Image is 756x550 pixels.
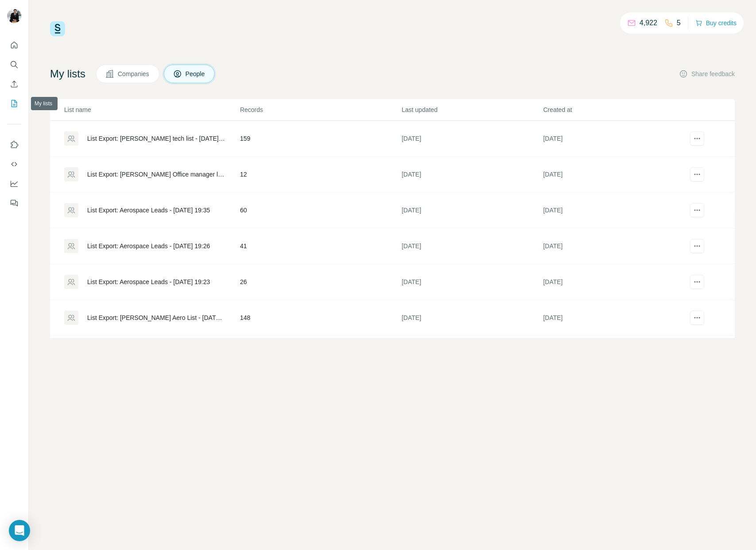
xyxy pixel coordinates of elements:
button: Dashboard [7,176,21,192]
button: actions [690,131,704,146]
div: List Export: [PERSON_NAME] tech list - [DATE] 19:45 [87,134,225,143]
button: Use Surfe on LinkedIn [7,137,21,153]
td: [DATE] [543,192,684,228]
p: Last updated [401,105,542,114]
td: [DATE] [401,121,543,157]
span: People [185,69,206,78]
span: Companies [118,69,150,78]
button: Use Surfe API [7,156,21,172]
td: [DATE] [401,336,543,372]
td: 159 [239,121,401,157]
td: [DATE] [543,157,684,192]
h4: My lists [50,67,85,81]
button: Share feedback [679,69,735,78]
td: 112 [239,336,401,372]
td: [DATE] [401,264,543,300]
button: actions [690,239,704,253]
button: actions [690,203,704,217]
td: 60 [239,192,401,228]
td: [DATE] [543,336,684,372]
button: actions [690,275,704,289]
button: Quick start [7,37,21,53]
p: Created at [543,105,684,114]
div: List Export: [PERSON_NAME] Aero List - [DATE] 17:56 [87,313,225,322]
img: Avatar [7,9,21,23]
button: Enrich CSV [7,76,21,92]
p: Records [240,105,401,114]
button: actions [690,311,704,325]
p: List name [64,105,239,114]
td: [DATE] [543,300,684,336]
td: [DATE] [401,300,543,336]
div: List Export: Aerospace Leads - [DATE] 19:26 [87,242,210,250]
td: 26 [239,264,401,300]
td: [DATE] [543,121,684,157]
button: Buy credits [695,17,737,29]
td: [DATE] [401,157,543,192]
td: [DATE] [543,264,684,300]
button: Search [7,57,21,73]
button: My lists [7,96,21,112]
td: [DATE] [401,228,543,264]
button: Feedback [7,195,21,211]
td: 41 [239,228,401,264]
button: actions [690,167,704,181]
td: [DATE] [543,228,684,264]
td: 12 [239,157,401,192]
p: 5 [677,18,681,28]
td: [DATE] [401,192,543,228]
div: List Export: Aerospace Leads - [DATE] 19:35 [87,206,210,215]
div: List Export: Aerospace Leads - [DATE] 19:23 [87,277,210,286]
td: 148 [239,300,401,336]
div: Open Intercom Messenger [9,520,30,541]
p: 4,922 [640,18,657,28]
div: List Export: [PERSON_NAME] Office manager list - [DATE] 19:44 [87,170,225,179]
img: Surfe Logo [50,21,65,36]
